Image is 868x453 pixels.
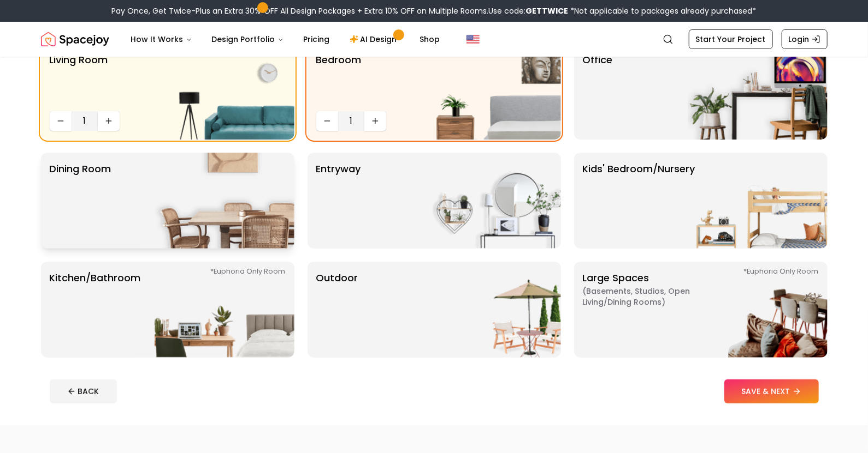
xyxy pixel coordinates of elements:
[489,5,569,16] span: Use code:
[583,161,695,240] p: Kids' Bedroom/Nursery
[421,44,561,140] img: Bedroom
[569,5,757,16] span: *Not applicable to packages already purchased*
[583,286,719,307] span: ( Basements, Studios, Open living/dining rooms )
[98,111,120,131] button: Increase quantity
[341,28,409,50] a: AI Design
[421,153,561,249] img: entryway
[122,28,201,50] button: How It Works
[316,270,358,349] p: Outdoor
[343,114,360,128] span: 1
[50,161,111,240] p: Dining Room
[689,29,773,49] a: Start Your Project
[421,262,561,358] img: Outdoor
[724,379,819,403] button: SAVE & NEXT
[688,262,828,358] img: Large Spaces *Euphoria Only
[122,28,449,50] nav: Main
[411,28,449,50] a: Shop
[688,153,828,249] img: Kids' Bedroom/Nursery
[526,5,569,16] b: GETTWICE
[316,161,361,240] p: entryway
[50,270,141,349] p: Kitchen/Bathroom
[203,28,293,50] button: Design Portfolio
[583,52,613,131] p: Office
[50,52,108,107] p: Living Room
[583,270,719,349] p: Large Spaces
[41,28,109,50] a: Spacejoy
[76,114,93,128] span: 1
[688,44,828,140] img: Office
[41,22,828,57] nav: Global
[155,44,294,140] img: Living Room
[155,262,294,358] img: Kitchen/Bathroom *Euphoria Only
[41,28,109,50] img: Spacejoy Logo
[316,111,338,131] button: Decrease quantity
[155,153,294,249] img: Dining Room
[467,33,480,46] img: United States
[782,29,828,49] a: Login
[364,111,386,131] button: Increase quantity
[112,5,757,16] div: Pay Once, Get Twice-Plus an Extra 30% OFF All Design Packages + Extra 10% OFF on Multiple Rooms.
[295,28,339,50] a: Pricing
[316,52,362,107] p: Bedroom
[50,379,117,403] button: BACK
[50,111,72,131] button: Decrease quantity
